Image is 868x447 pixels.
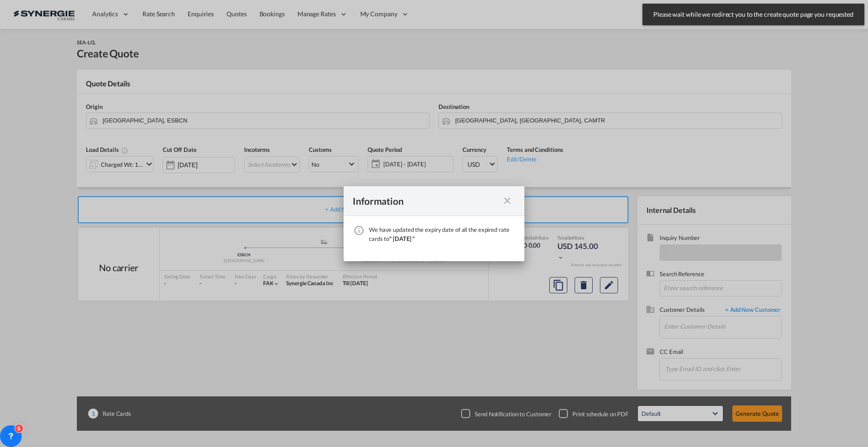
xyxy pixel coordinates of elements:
[651,10,856,19] span: Please wait while we redirect you to the create quote page you requested
[369,225,515,243] div: We have updated the expiry date of all the expired rate cards to
[354,225,364,236] md-icon: icon-information-outline
[344,186,524,261] md-dialog: We have ...
[353,195,499,207] div: Information
[502,195,513,206] md-icon: icon-close fg-AAA8AD cursor
[389,235,415,242] span: " [DATE] "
